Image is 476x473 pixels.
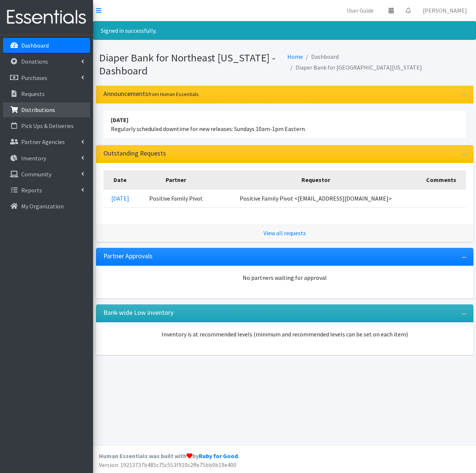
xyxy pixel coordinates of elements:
p: Inventory is at recommended levels (minimum and recommended levels can be set on each item) [103,330,466,339]
td: Positive Family Pivot <[EMAIL_ADDRESS][DOMAIN_NAME]> [215,189,417,208]
a: Reports [3,183,90,198]
p: Inventory [21,154,46,162]
div: Signed in successfully. [93,21,476,40]
p: Community [21,170,51,178]
p: Requests [21,90,45,98]
li: Regularly scheduled downtime for new releases: Sundays 10am-1pm Eastern. [103,111,466,138]
li: Dashboard [303,51,339,62]
p: Partner Agencies [21,138,65,146]
a: User Guide [341,3,380,18]
h3: Partner Approvals [103,252,153,260]
a: Partner Agencies [3,134,90,149]
a: Inventory [3,151,90,166]
a: Distributions [3,102,90,117]
a: Requests [3,86,90,101]
a: Pick Ups & Deliveries [3,118,90,133]
h1: Diaper Bank for Northeast [US_STATE] - Dashboard [99,51,282,77]
h3: Outstanding Requests [103,150,166,157]
div: No partners waiting for approval [103,273,466,282]
th: Comments [417,171,466,189]
p: Pick Ups & Deliveries [21,122,74,130]
img: HumanEssentials [3,5,90,30]
h3: Announcements [103,90,199,98]
p: Donations [21,58,48,65]
p: Purchases [21,74,47,82]
a: My Organization [3,199,90,214]
a: Ruby for Good [199,452,238,460]
a: Community [3,167,90,182]
a: Purchases [3,70,90,85]
a: View all requests [263,229,306,237]
h3: Bank-wide Low inventory [103,309,173,317]
a: [DATE] [111,195,129,202]
a: Home [287,53,303,60]
p: My Organization [21,202,64,210]
p: Distributions [21,106,55,114]
small: from Human Essentials [148,91,199,98]
a: Dashboard [3,38,90,53]
a: [PERSON_NAME] [417,3,473,18]
strong: Human Essentials was built with by . [99,452,239,460]
strong: [DATE] [111,116,128,124]
th: Date [103,171,137,189]
th: Requestor [215,171,417,189]
p: Dashboard [21,42,49,49]
th: Partner [137,171,215,189]
span: Version: 19213737b485c75c553f910c2ffe75bb9b19e400 [99,461,236,469]
td: Positive Family Pivot [137,189,215,208]
p: Reports [21,186,42,194]
a: Donations [3,54,90,69]
li: Diaper Bank for [GEOGRAPHIC_DATA][US_STATE] [287,62,422,73]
